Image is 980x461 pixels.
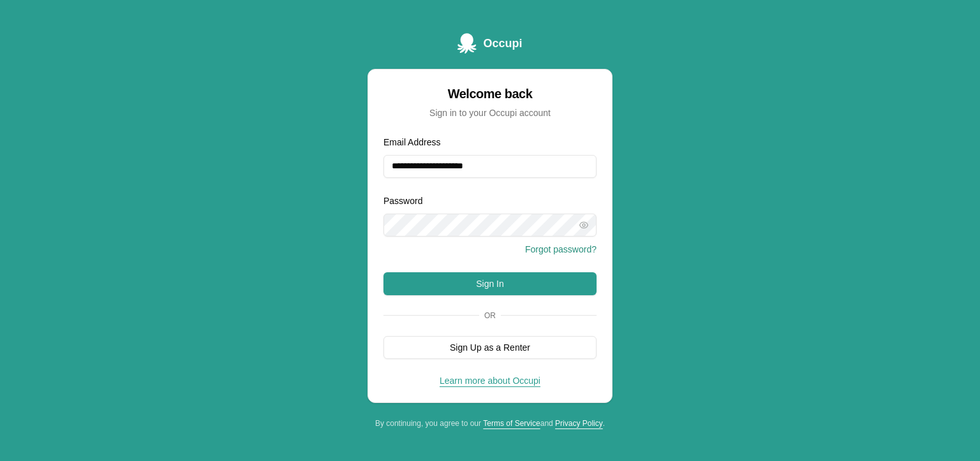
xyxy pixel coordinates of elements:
a: Terms of Service [483,419,540,428]
div: Welcome back [383,85,597,103]
a: Learn more about Occupi [440,376,540,386]
button: Forgot password? [525,243,597,256]
span: Or [479,311,501,321]
label: Email Address [383,137,440,147]
div: Sign in to your Occupi account [383,106,597,119]
span: Occupi [483,34,522,52]
a: Privacy Policy [555,419,603,428]
a: Occupi [457,33,522,54]
button: Sign Up as a Renter [383,336,597,359]
button: Sign In [383,272,597,295]
label: Password [383,196,422,206]
div: By continuing, you agree to our and . [367,418,612,428]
